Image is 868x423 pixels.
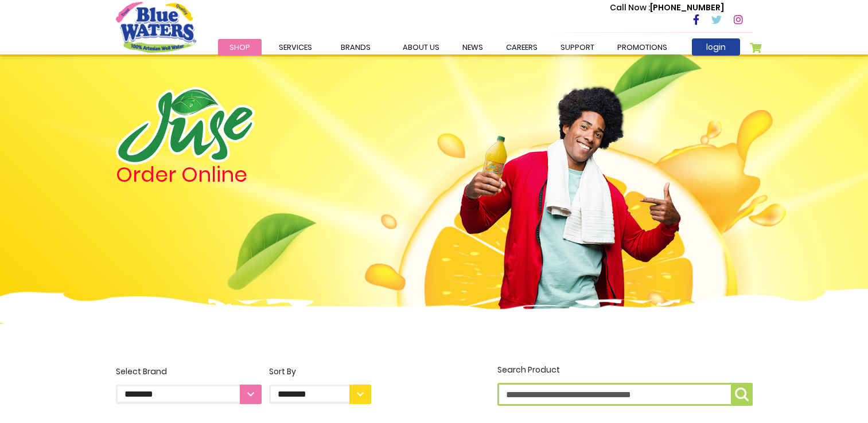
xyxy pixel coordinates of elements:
a: store logo [116,2,196,52]
input: Search Product [497,383,753,406]
span: Call Now : [610,2,650,13]
img: logo [116,87,255,164]
p: [PHONE_NUMBER] [610,2,724,14]
a: login [692,38,740,56]
img: man.png [458,66,682,311]
a: careers [495,39,549,56]
a: about us [391,39,451,56]
a: News [451,39,495,56]
a: Promotions [606,39,679,56]
div: Sort By [269,366,371,378]
label: Search Product [497,364,753,406]
span: Services [279,42,312,53]
select: Sort By [269,385,371,404]
span: Brands [341,42,371,53]
img: search-icon.png [735,387,749,401]
select: Select Brand [116,385,262,404]
button: Search Product [731,383,753,406]
a: support [549,39,606,56]
h4: Order Online [116,164,371,185]
label: Select Brand [116,366,262,404]
span: Shop [229,42,250,53]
